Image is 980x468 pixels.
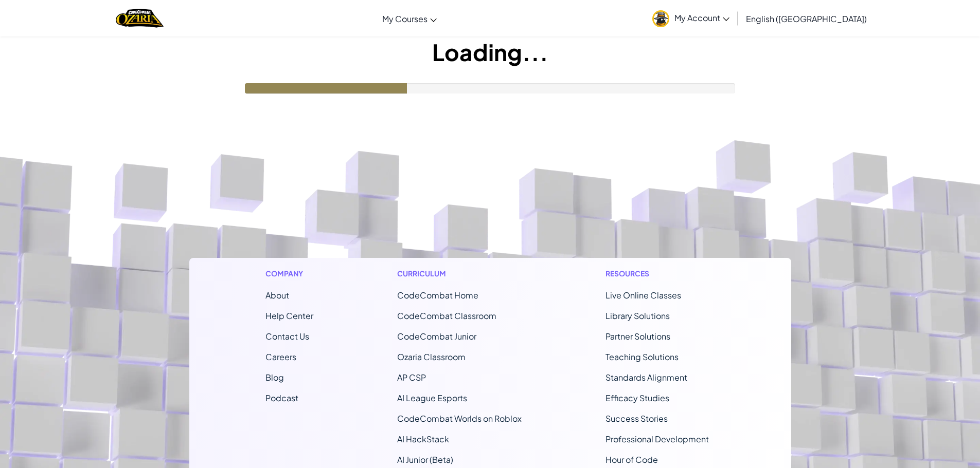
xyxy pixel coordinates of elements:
[741,5,872,32] a: English ([GEOGRAPHIC_DATA])
[647,2,735,34] a: My Account
[397,268,522,279] h1: Curriculum
[382,13,427,24] span: My Courses
[397,310,496,321] a: CodeCombat Classroom
[605,392,669,403] a: Efficacy Studies
[652,10,669,27] img: avatar
[397,331,476,342] a: CodeCombat Junior
[605,434,709,444] a: Professional Development
[605,331,670,342] a: Partner Solutions
[605,413,668,424] a: Success Stories
[397,392,467,403] a: AI League Esports
[605,454,658,465] a: Hour of Code
[116,8,164,29] a: Ozaria by CodeCombat logo
[265,331,309,342] span: Contact Us
[397,413,522,424] a: CodeCombat Worlds on Roblox
[265,268,313,279] h1: Company
[397,372,426,383] a: AP CSP
[377,5,442,32] a: My Courses
[116,8,164,29] img: Home
[265,310,313,321] a: Help Center
[397,454,453,465] a: AI Junior (Beta)
[265,351,296,362] a: Careers
[397,351,466,362] a: Ozaria Classroom
[746,13,867,24] span: English ([GEOGRAPHIC_DATA])
[605,351,679,362] a: Teaching Solutions
[397,290,478,301] span: CodeCombat Home
[265,290,289,301] a: About
[397,434,449,444] a: AI HackStack
[605,290,681,301] a: Live Online Classes
[265,392,298,403] a: Podcast
[605,310,670,321] a: Library Solutions
[674,12,729,23] span: My Account
[605,372,687,383] a: Standards Alignment
[605,268,715,279] h1: Resources
[265,372,284,383] a: Blog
